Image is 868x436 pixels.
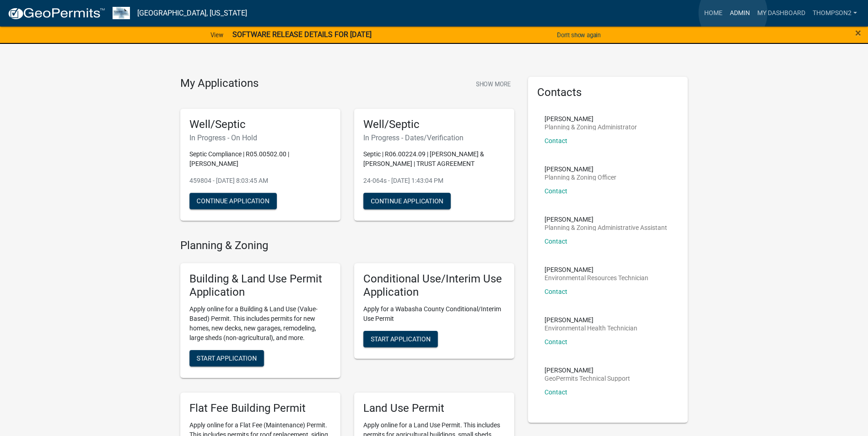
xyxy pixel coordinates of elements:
[180,77,259,90] h4: My Applications
[363,402,505,415] h5: Land Use Permit
[189,118,331,131] h5: Well/Septic
[545,116,637,122] p: [PERSON_NAME]
[545,317,637,323] p: [PERSON_NAME]
[189,304,331,343] p: Apply online for a Building & Land Use (Value-Based) Permit. This includes permits for new homes,...
[137,5,247,21] a: [GEOGRAPHIC_DATA], [US_STATE]
[189,193,277,209] button: Continue Application
[545,375,630,382] p: GeoPermits Technical Support
[855,27,861,39] span: ×
[754,5,809,22] a: My Dashboard
[363,133,505,142] h6: In Progress - Dates/Verification
[537,86,679,99] h5: Contacts
[545,166,616,172] p: [PERSON_NAME]
[545,275,648,281] p: Environmental Resources Technician
[363,176,505,186] p: 24-064s - [DATE] 1:43:04 PM
[189,350,264,367] button: Start Application
[363,304,505,324] p: Apply for a Wabasha County Conditional/Interim Use Permit
[545,187,567,195] a: Contact
[472,77,514,92] button: Show More
[545,224,667,231] p: Planning & Zoning Administrative Assistant
[232,30,372,39] strong: SOFTWARE RELEASE DETAILS FOR [DATE]
[189,133,331,142] h6: In Progress - On Hold
[553,27,604,43] button: Don't show again
[545,388,567,396] a: Contact
[371,335,431,342] span: Start Application
[545,216,667,223] p: [PERSON_NAME]
[189,402,331,415] h5: Flat Fee Building Permit
[189,272,331,299] h5: Building & Land Use Permit Application
[189,176,331,186] p: 459804 - [DATE] 8:03:45 AM
[726,5,754,22] a: Admin
[180,239,514,252] h4: Planning & Zoning
[545,288,567,295] a: Contact
[545,238,567,245] a: Contact
[855,27,861,38] button: Close
[545,367,630,373] p: [PERSON_NAME]
[113,7,130,19] img: Wabasha County, Minnesota
[545,325,637,331] p: Environmental Health Technician
[545,137,567,144] a: Contact
[809,5,861,22] a: Thompson2
[545,124,637,130] p: Planning & Zoning Administrator
[197,354,257,362] span: Start Application
[363,118,505,131] h5: Well/Septic
[545,338,567,346] a: Contact
[363,149,505,169] p: Septic | R06.00224.09 | [PERSON_NAME] & [PERSON_NAME] | TRUST AGREEMENT
[363,272,505,299] h5: Conditional Use/Interim Use Application
[189,149,331,169] p: Septic Compliance | R05.00502.00 | [PERSON_NAME]
[363,193,451,209] button: Continue Application
[363,331,438,347] button: Start Application
[207,27,227,43] a: View
[545,266,648,273] p: [PERSON_NAME]
[545,174,616,181] p: Planning & Zoning Officer
[701,5,726,22] a: Home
